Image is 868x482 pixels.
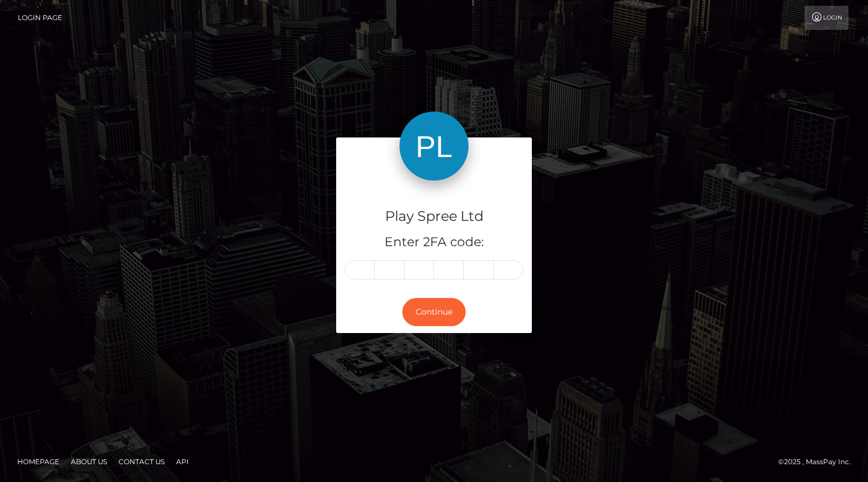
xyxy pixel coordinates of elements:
button: Continue [402,298,466,326]
h4: Play Spree Ltd [345,206,523,227]
img: Play Spree Ltd [399,112,469,181]
div: © 2025 , MassPay Inc. [778,456,859,468]
a: Login [805,6,848,30]
a: Login Page [18,6,62,30]
a: Homepage [13,453,64,470]
h5: Enter 2FA code: [345,234,523,251]
a: API [172,453,193,470]
a: About Us [66,453,112,470]
a: Contact Us [114,453,169,470]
